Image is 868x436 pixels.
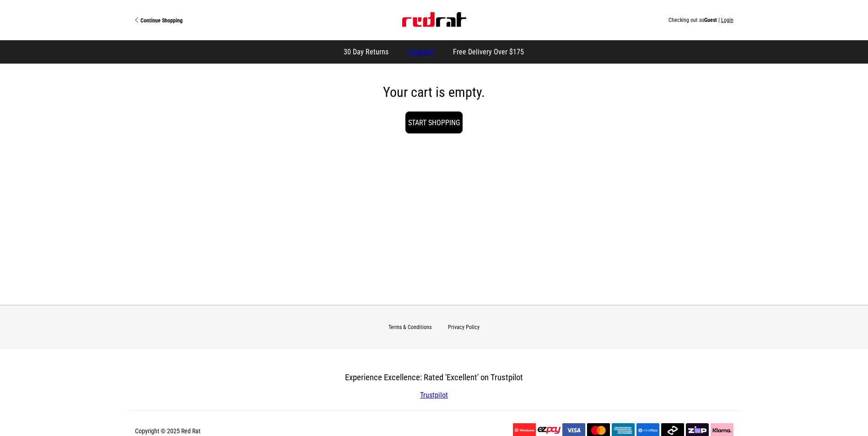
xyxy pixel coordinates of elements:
a: Terms & Conditions [388,324,431,330]
span: Free Delivery Over $175 [453,48,524,56]
button: Login [721,17,733,23]
h3: Experience Excellence: Rated 'Excellent' on Trustpilot [205,372,663,383]
span: | [718,17,720,23]
a: Trustpilot [407,48,435,56]
a: Continue Shopping [135,16,285,24]
p: Your cart is empty. [135,87,733,98]
div: Checking out as [285,17,733,23]
span: Continue Shopping [140,17,183,24]
img: Red Rat [402,12,466,27]
a: Trustpilot [420,391,448,399]
span: 30 Day Returns [344,48,389,56]
span: Guest [704,17,717,23]
a: Start Shopping [405,112,463,133]
img: EzPay [538,427,561,434]
a: Privacy Policy [448,324,480,330]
